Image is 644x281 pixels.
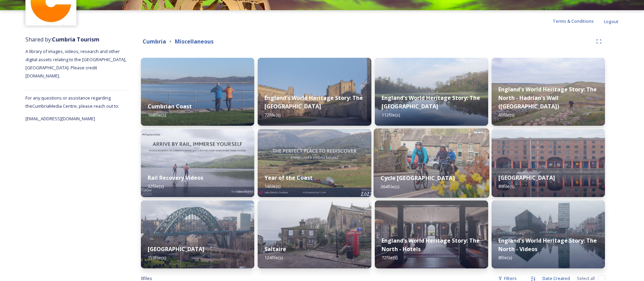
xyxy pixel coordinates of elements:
[381,183,399,190] span: 364 file(s)
[382,94,480,110] strong: England's World Heritage Story: The [GEOGRAPHIC_DATA]
[498,183,514,189] span: 89 file(s)
[52,36,99,43] strong: Cumbria Tourism
[492,129,605,197] img: Liverpool-131.jpg
[264,183,280,189] span: 14 file(s)
[382,112,400,118] span: 112 file(s)
[498,237,597,253] strong: England's World Heritage Story: The North - Videos
[148,183,164,189] span: 32 file(s)
[375,58,488,126] img: Fountains-Abbey-351.jpg
[148,245,204,253] strong: [GEOGRAPHIC_DATA]
[498,174,555,181] strong: [GEOGRAPHIC_DATA]
[382,254,398,261] span: 72 file(s)
[148,174,203,181] strong: Rail Recovery Videos
[264,112,280,118] span: 72 file(s)
[25,36,99,43] span: Shared by:
[382,237,480,253] strong: England’s World Heritage Story: The North - Hotels
[141,200,254,268] img: Newcastle-4.jpg
[141,58,254,126] img: DSC01754.jpg
[264,245,286,253] strong: Saltaire
[498,254,512,261] span: 8 file(s)
[375,200,488,268] img: _D1A4604.jpg
[553,17,604,25] a: Terms & Conditions
[175,38,214,45] strong: Miscellaneous
[264,94,363,110] strong: England's World Heritage Story: The [GEOGRAPHIC_DATA]
[143,38,166,45] strong: Cumbria
[141,129,254,197] img: Coniston%252030%2520sec%2520030619.jpg
[492,58,605,126] img: Hadrians-Wall-4.jpg
[373,128,489,198] img: Hartside%2520and%2520AlstonHartsop%2520and%2520AlstonIMG_0009-2.jpg
[148,103,192,110] strong: Cumbrian Coast
[148,254,166,261] span: 159 file(s)
[498,86,597,110] strong: England's World Heritage Story: The North - Hadrian's Wall ([GEOGRAPHIC_DATA])
[553,18,594,24] span: Terms & Conditions
[258,58,371,126] img: Durham-Cathedral-and-Castle-64.jpg
[604,18,619,24] span: Logout
[25,116,95,122] span: [EMAIL_ADDRESS][DOMAIN_NAME]
[25,95,119,109] span: For any questions or assistance regarding the Cumbria Media Centre, please reach out to:
[264,254,283,261] span: 124 file(s)
[264,174,313,181] strong: Year of the Coast
[258,129,371,197] img: cumbrias-year-of-the-coast-2021-rediscover-ravenglass-eskdale-railway.jpg
[492,200,605,268] img: Liverpool%2520200119.jpg
[25,48,127,79] span: A library of images, videos, research and other digital assets relating to the [GEOGRAPHIC_DATA],...
[258,200,371,268] img: Haworth-2-373.jpg
[381,174,455,182] strong: Cycle [GEOGRAPHIC_DATA]
[148,112,166,118] span: 168 file(s)
[498,112,514,118] span: 45 file(s)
